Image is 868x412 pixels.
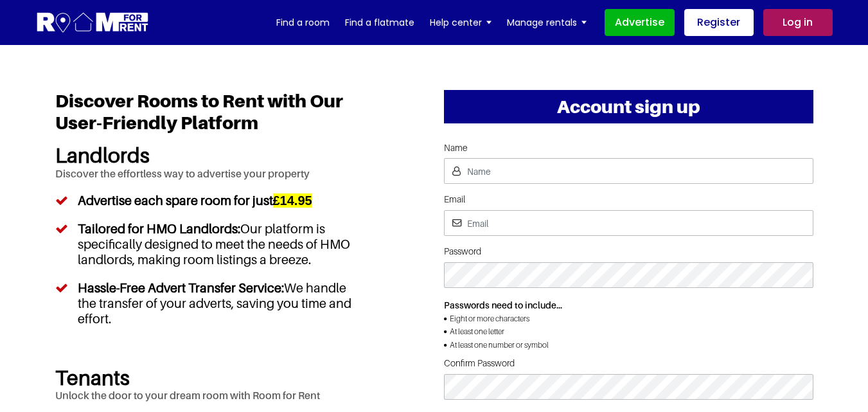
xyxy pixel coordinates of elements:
input: Name [444,158,813,184]
li: Our platform is specifically designed to meet the needs of HMO landlords, making room listings a ... [55,215,360,274]
img: Logo for Room for Rent, featuring a welcoming design with a house icon and modern typography [36,11,150,35]
h2: Account sign up [444,90,813,123]
label: Email [444,194,813,205]
h5: £14.95 [273,193,312,208]
li: We handle the transfer of your adverts, saving you time and effort. [55,274,360,333]
h2: Landlords [55,143,360,167]
a: Find a flatmate [345,13,414,32]
label: Confirm Password [444,358,813,369]
input: Email [444,210,813,236]
li: At least one letter [444,325,813,338]
label: Password [444,246,813,257]
a: Help center [430,13,492,32]
h1: Discover Rooms to Rent with Our User-Friendly Platform [55,90,360,143]
a: Register [684,9,754,36]
a: Log in [763,9,833,36]
h5: Advertise each spare room for just [78,193,273,208]
li: At least one number or symbol [444,339,813,352]
a: Advertise [605,9,675,36]
p: Discover the effortless way to advertise your property [55,168,360,186]
a: Find a room [276,13,330,32]
a: Manage rentals [507,13,587,32]
label: Name [444,143,813,154]
p: Unlock the door to your dream room with Room for Rent [55,390,360,408]
h5: Tailored for HMO Landlords: [78,221,240,237]
h5: Hassle-Free Advert Transfer Service: [78,280,284,296]
li: Eight or more characters [444,312,813,325]
h2: Tenants [55,365,360,390]
p: Passwords need to include... [444,298,813,312]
